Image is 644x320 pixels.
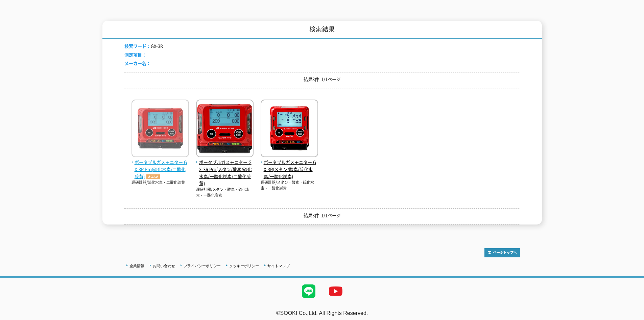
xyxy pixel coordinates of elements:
[196,159,254,187] span: ポータブルガスモニター GX-3R Pro(メタン/酸素/硫化水素/一酸化炭素/二酸化硫黄)
[129,264,144,268] a: 企業情報
[124,43,151,49] span: 検索ワード：
[267,264,290,268] a: サイトマップ
[153,264,175,268] a: お問い合わせ
[196,100,254,159] img: GX-3R Pro(メタン/酸素/硫化水素/一酸化炭素/二酸化硫黄)
[295,278,322,305] img: LINE
[132,100,189,159] img: GX-3R Pro(硫化水素/二酸化硫黄)
[261,159,318,180] span: ポータブルガスモニター GX-3R(メタン/酸素/硫化水素/一酸化炭素)
[484,248,520,257] img: トップページへ
[132,180,189,186] p: 理研計器/硫化水素・二酸化硫黄
[124,51,146,58] span: 測定項目：
[124,76,520,83] p: 結果3件 1/1ページ
[132,152,189,180] a: ポータブルガスモニター GX-3R Pro(硫化水素/二酸化硫黄)オススメ
[145,174,162,179] img: オススメ
[196,187,254,198] p: 理研計器/メタン・酸素・硫化水素・一酸化炭素
[124,60,151,66] span: メーカー名：
[322,278,349,305] img: YouTube
[261,180,318,191] p: 理研計器/メタン・酸素・硫化水素・一酸化炭素
[229,264,259,268] a: クッキーポリシー
[261,100,318,159] img: GX-3R(メタン/酸素/硫化水素/一酸化炭素)
[124,212,520,219] p: 結果3件 1/1ページ
[261,152,318,180] a: ポータブルガスモニター GX-3R(メタン/酸素/硫化水素/一酸化炭素)
[102,21,542,39] h1: 検索結果
[132,159,189,180] span: ポータブルガスモニター GX-3R Pro(硫化水素/二酸化硫黄)
[184,264,221,268] a: プライバシーポリシー
[196,152,254,187] a: ポータブルガスモニター GX-3R Pro(メタン/酸素/硫化水素/一酸化炭素/二酸化硫黄)
[124,43,163,50] li: GX-3R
